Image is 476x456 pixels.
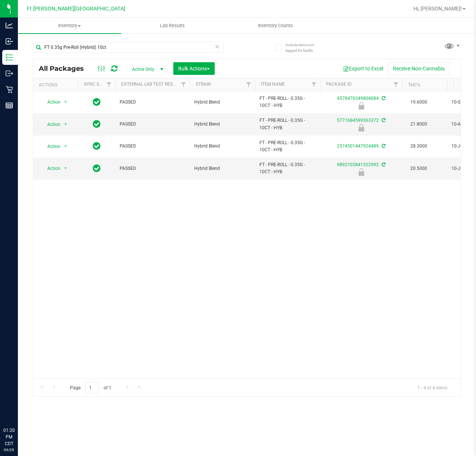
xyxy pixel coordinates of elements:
span: FT - PRE-ROLL - 0.35G - 10CT - HYB [259,117,316,131]
span: Hybrid Blend [194,165,250,172]
a: Inventory Counts [224,18,327,34]
span: Ft [PERSON_NAME][GEOGRAPHIC_DATA] [27,6,125,12]
a: 9892103841322992 [337,162,379,167]
div: Administrative Hold [319,124,403,132]
span: PASSED [120,143,185,150]
a: Filter [390,78,402,91]
span: Include items not tagged for facility [286,42,323,53]
inline-svg: Inbound [6,38,13,45]
iframe: Resource center [7,396,30,419]
span: PASSED [120,121,185,128]
span: Inventory [18,22,121,29]
span: In Sync [93,97,101,107]
span: Clear [215,42,220,51]
button: Export to Excel [338,62,388,75]
span: 28.3000 [407,141,431,152]
span: PASSED [120,165,185,172]
a: 2574501447924489 [337,143,379,149]
button: Receive Non-Cannabis [388,62,450,75]
a: Item Name [261,82,285,87]
span: Lab Results [150,22,195,29]
input: Search Package ID, Item Name, SKU, Lot or Part Number... [33,42,224,53]
span: Hybrid Blend [194,143,250,150]
span: Hybrid Blend [194,99,250,106]
p: 01:20 PM CDT [3,427,15,447]
span: Action [41,97,61,107]
span: In Sync [93,141,101,151]
a: Package ID [326,82,352,87]
button: Bulk Actions [173,62,215,75]
a: Filter [177,78,190,91]
a: THC% [408,82,420,88]
span: In Sync [93,119,101,129]
a: Strain [196,82,211,87]
span: 19.6000 [407,97,431,108]
div: Actions [39,82,75,88]
span: Action [41,141,61,152]
inline-svg: Retail [6,86,13,93]
span: Page of 1 [64,382,117,393]
span: 21.8000 [407,119,431,130]
inline-svg: Analytics [6,22,13,29]
a: 4578470349804084 [337,96,379,101]
a: Filter [103,78,115,91]
span: Hi, [PERSON_NAME]! [413,6,462,12]
inline-svg: Outbound [6,70,13,77]
span: FT - PRE-ROLL - 0.35G - 10CT - HYB [259,161,316,175]
span: PASSED [120,99,185,106]
span: All Packages [39,64,91,73]
span: In Sync [93,163,101,174]
span: select [61,141,70,152]
span: select [61,163,70,174]
span: 1 - 4 of 4 items [412,382,453,393]
inline-svg: Reports [6,102,13,109]
a: Filter [243,78,255,91]
div: Administrative Hold [319,168,403,176]
inline-svg: Inventory [6,54,13,61]
span: FT - PRE-ROLL - 0.35G - 10CT - HYB [259,139,316,153]
span: FT - PRE-ROLL - 0.35G - 10CT - HYB [259,95,316,109]
span: select [61,97,70,107]
a: Sync Status [84,82,113,87]
span: Inventory Counts [248,22,303,29]
a: External Lab Test Result [121,82,180,87]
p: 09/29 [3,447,15,453]
div: Newly Received [319,102,403,110]
span: Bulk Actions [178,66,210,72]
span: select [61,119,70,130]
span: Sync from Compliance System [381,143,385,149]
a: Inventory [18,18,121,34]
a: Filter [308,78,320,91]
input: 1 [85,382,99,393]
a: 5771684599363372 [337,118,379,123]
span: Action [41,119,61,130]
a: Lab Results [121,18,224,34]
span: Sync from Compliance System [381,96,385,101]
span: 20.5000 [407,163,431,174]
span: Action [41,163,61,174]
span: Hybrid Blend [194,121,250,128]
span: Sync from Compliance System [381,162,385,167]
span: Sync from Compliance System [381,118,385,123]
